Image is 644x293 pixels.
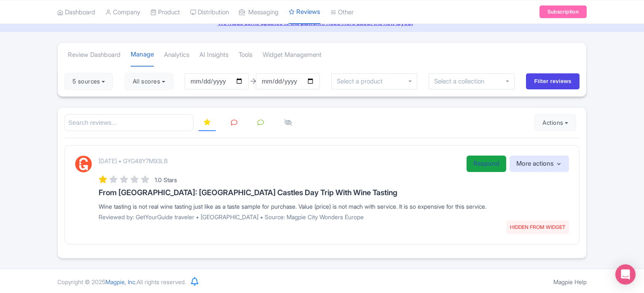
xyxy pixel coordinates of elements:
[105,278,137,285] span: Magpie, Inc.
[190,0,229,24] a: Distribution
[155,176,177,183] span: 1.0 Stars
[125,73,173,90] button: All scores
[434,78,490,85] input: Select a collection
[199,43,228,67] a: AI Insights
[150,0,180,24] a: Product
[330,0,354,24] a: Other
[99,212,569,221] p: Reviewed by: GetYourGuide traveler • [GEOGRAPHIC_DATA] • Source: Magpie City Wonders Europe
[64,73,113,90] button: 5 sources
[105,0,140,24] a: Company
[467,156,506,172] a: Respond
[99,156,168,165] p: [DATE] • GYG48Y7M93LB
[534,114,576,131] button: Actions
[526,73,580,89] input: Filter reviews
[99,188,569,197] h3: From [GEOGRAPHIC_DATA]: [GEOGRAPHIC_DATA] Castles Day Trip With Wine Tasting
[239,0,279,24] a: Messaging
[553,278,587,285] a: Magpie Help
[131,43,154,67] a: Manage
[68,43,121,67] a: Review Dashboard
[510,156,569,172] button: More actions
[164,43,189,67] a: Analytics
[507,220,569,234] span: HIDDEN FROM WIDGET
[99,202,569,211] div: Wine tasting is not real wine tasting just like as a taste sample for purchase. Value (price) is ...
[52,277,191,286] div: Copyright © 2025 All rights reserved.
[263,43,322,67] a: Widget Management
[239,43,252,67] a: Tools
[337,78,387,85] input: Select a product
[64,114,193,132] input: Search reviews...
[57,0,95,24] a: Dashboard
[539,5,587,18] a: Subscription
[615,264,636,285] div: Open Intercom Messenger
[75,156,92,172] img: GetYourGuide Logo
